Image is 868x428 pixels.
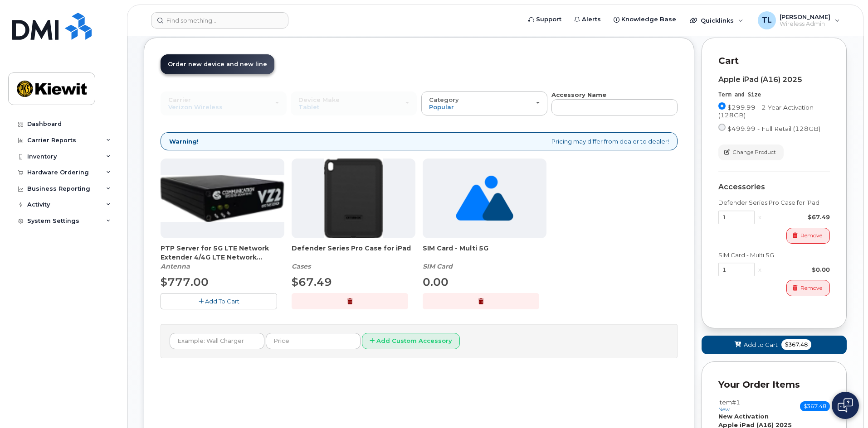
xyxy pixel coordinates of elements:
[718,76,830,84] div: Apple iPad (A16) 2025
[765,213,830,221] div: $67.49
[423,244,546,262] span: SIM Card - Multi 5G
[205,298,239,305] span: Add To Cart
[292,244,415,262] span: Defender Series Pro Case for iPad
[701,17,734,24] span: Quicklinks
[780,13,830,20] span: [PERSON_NAME]
[324,159,383,238] img: defenderipad10thgen.png
[161,244,284,271] div: PTP Server for 5G LTE Network Extender 4/4G LTE Network Extender 3
[786,280,830,296] button: Remove
[423,262,453,270] em: SIM Card
[161,175,284,222] img: Casa_Sysem.png
[568,10,607,29] a: Alerts
[718,183,830,191] div: Accessories
[838,398,853,413] img: Open chat
[151,12,288,29] input: Find something...
[718,91,830,99] div: Term and Size
[718,198,830,207] div: Defender Series Pro Case for iPad
[780,20,830,28] span: Wireless Admin
[718,399,740,412] h3: Item
[536,15,561,24] span: Support
[732,399,740,406] span: #1
[718,104,814,119] span: $299.99 - 2 Year Activation (128GB)
[161,275,209,289] span: $777.00
[732,148,776,156] span: Change Product
[718,54,830,67] p: Cart
[170,333,264,349] input: Example: Wall Charger
[161,132,678,151] div: Pricing may differ from dealer to dealer!
[292,262,311,270] em: Cases
[161,262,190,270] em: Antenna
[362,333,460,350] button: Add Custom Accessory
[800,284,822,292] span: Remove
[751,11,846,29] div: Tanner Lamoree
[762,15,772,26] span: TL
[292,244,415,271] div: Defender Series Pro Case for iPad
[429,103,454,111] span: Popular
[744,341,778,349] span: Add to Cart
[718,144,784,160] button: Change Product
[727,125,820,132] span: $499.99 - Full Retail (128GB)
[781,339,811,350] span: $367.48
[755,213,765,221] div: x
[582,15,601,24] span: Alerts
[168,61,267,67] span: Order new device and new line
[423,275,449,289] span: 0.00
[786,228,830,244] button: Remove
[800,401,830,411] span: $367.48
[421,91,547,115] button: Category Popular
[718,124,726,131] input: $499.99 - Full Retail (128GB)
[161,293,277,309] button: Add To Cart
[718,413,769,420] strong: New Activation
[607,10,683,29] a: Knowledge Base
[800,231,822,240] span: Remove
[718,406,730,413] small: new
[429,96,459,103] span: Category
[718,102,726,110] input: $299.99 - 2 Year Activation (128GB)
[292,275,332,289] span: $67.49
[765,265,830,274] div: $0.00
[718,378,830,391] p: Your Order Items
[161,244,284,262] span: PTP Server for 5G LTE Network Extender 4/4G LTE Network Extender 3
[702,336,847,354] button: Add to Cart $367.48
[456,159,513,238] img: no_image_found-2caef05468ed5679b831cfe6fc140e25e0c280774317ffc20a367ab7fd17291e.png
[755,265,765,274] div: x
[621,15,676,24] span: Knowledge Base
[266,333,361,349] input: Price
[522,10,568,29] a: Support
[551,91,606,98] strong: Accessory Name
[423,244,546,271] div: SIM Card - Multi 5G
[683,11,750,29] div: Quicklinks
[718,251,830,260] div: SIM Card - Multi 5G
[169,137,199,146] strong: Warning!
